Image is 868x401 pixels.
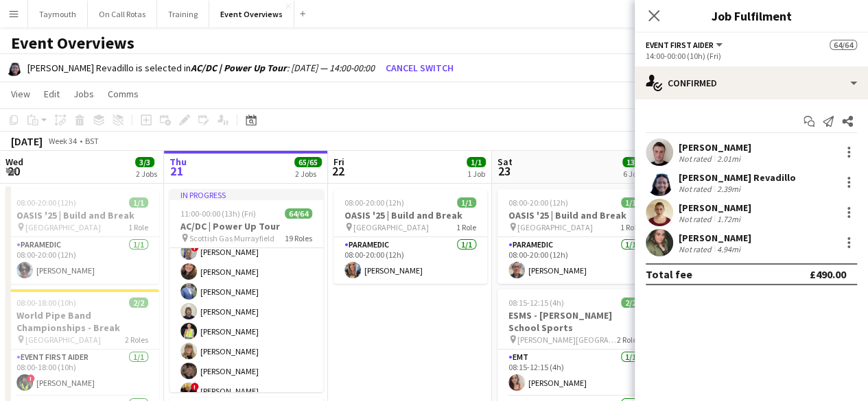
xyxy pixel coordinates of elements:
[517,222,593,232] span: [GEOGRAPHIC_DATA]
[497,237,651,284] app-card-role: Paramedic1/108:00-20:00 (12h)[PERSON_NAME]
[169,189,323,200] div: In progress
[129,297,148,308] span: 2/2
[11,134,43,148] div: [DATE]
[497,209,651,221] h3: OASIS '25 | Build and Break
[5,189,159,284] app-job-card: 08:00-20:00 (12h)1/1OASIS '25 | Build and Break [GEOGRAPHIC_DATA]1 RoleParamedic1/108:00-20:00 (1...
[191,62,375,74] i: : [DATE] — 14:00-00:00
[16,197,76,208] span: 08:00-20:00 (12h)
[3,163,23,179] span: 20
[136,169,157,179] div: 2 Jobs
[135,157,154,167] span: 3/3
[646,40,725,50] button: Event First Aider
[810,267,846,281] div: £490.00
[125,335,148,345] span: 2 Roles
[85,136,99,146] div: BST
[467,169,485,179] div: 1 Job
[16,297,76,308] span: 08:00-18:00 (10h)
[679,171,796,184] div: [PERSON_NAME] Revadillo
[191,243,199,252] span: !
[495,163,513,179] span: 23
[623,169,649,179] div: 6 Jobs
[25,222,101,232] span: [GEOGRAPHIC_DATA]
[714,214,743,224] div: 1.72mi
[5,85,36,103] a: View
[44,88,60,100] span: Edit
[333,156,344,168] span: Fri
[830,40,857,50] span: 64/64
[646,267,692,281] div: Total fee
[497,156,513,168] span: Sat
[157,1,209,27] button: Training
[191,62,287,74] b: AC/DC | Power Up Tour
[679,202,751,214] div: [PERSON_NAME]
[344,197,404,208] span: 08:00-20:00 (12h)
[679,214,714,224] div: Not rated
[517,335,617,345] span: [PERSON_NAME][GEOGRAPHIC_DATA]
[129,197,148,208] span: 1/1
[380,57,459,79] button: Cancel switch
[25,335,101,345] span: [GEOGRAPHIC_DATA]
[635,7,868,25] h3: Job Fulfilment
[353,222,429,232] span: [GEOGRAPHIC_DATA]
[102,85,144,103] a: Comms
[621,297,640,308] span: 2/2
[11,33,134,53] h1: Event Overviews
[331,163,344,179] span: 22
[191,382,199,391] span: !
[646,51,857,61] div: 14:00-00:00 (10h) (Fri)
[679,154,714,164] div: Not rated
[467,157,486,167] span: 1/1
[180,208,256,219] span: 11:00-00:00 (13h) (Fri)
[5,237,159,284] app-card-role: Paramedic1/108:00-20:00 (12h)[PERSON_NAME]
[333,237,487,284] app-card-role: Paramedic1/108:00-20:00 (12h)[PERSON_NAME]
[617,335,640,345] span: 2 Roles
[679,141,751,154] div: [PERSON_NAME]
[497,309,651,334] h3: ESMS - [PERSON_NAME] School Sports
[646,40,714,50] span: Event First Aider
[285,233,312,243] span: 19 Roles
[11,88,30,100] span: View
[714,244,743,254] div: 4.94mi
[457,197,476,208] span: 1/1
[108,88,139,100] span: Comms
[38,85,65,103] a: Edit
[622,157,650,167] span: 13/13
[88,1,157,27] button: On Call Rotas
[28,1,88,27] button: Taymouth
[679,184,714,194] div: Not rated
[508,197,568,208] span: 08:00-20:00 (12h)
[497,189,651,284] app-job-card: 08:00-20:00 (12h)1/1OASIS '25 | Build and Break [GEOGRAPHIC_DATA]1 RoleParamedic1/108:00-20:00 (1...
[128,222,148,232] span: 1 Role
[621,197,640,208] span: 1/1
[679,232,751,244] div: [PERSON_NAME]
[333,209,487,221] h3: OASIS '25 | Build and Break
[295,169,321,179] div: 2 Jobs
[189,233,274,243] span: Scottish Gas Murrayfield
[5,309,159,334] h3: World Pipe Band Championships - Break
[333,189,487,284] app-job-card: 08:00-20:00 (12h)1/1OASIS '25 | Build and Break [GEOGRAPHIC_DATA]1 RoleParamedic1/108:00-20:00 (1...
[169,156,187,168] span: Thu
[45,136,80,146] span: Week 34
[73,88,94,100] span: Jobs
[209,1,294,27] button: Event Overviews
[169,189,323,392] app-job-card: In progress11:00-00:00 (13h) (Fri)64/64AC/DC | Power Up Tour Scottish Gas Murrayfield19 Roles[PER...
[679,244,714,254] div: Not rated
[5,156,23,168] span: Wed
[5,350,159,396] app-card-role: Event First Aider1/108:00-18:00 (10h)![PERSON_NAME]
[27,62,375,74] div: [PERSON_NAME] Revadillo is selected in
[169,220,323,232] h3: AC/DC | Power Up Tour
[635,66,868,99] div: Confirmed
[620,222,640,232] span: 1 Role
[714,154,743,164] div: 2.01mi
[68,85,99,103] a: Jobs
[497,350,651,396] app-card-role: EMT1/108:15-12:15 (4h)[PERSON_NAME]
[456,222,476,232] span: 1 Role
[508,297,564,308] span: 08:15-12:15 (4h)
[167,163,187,179] span: 21
[285,208,312,219] span: 64/64
[5,209,159,221] h3: OASIS '25 | Build and Break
